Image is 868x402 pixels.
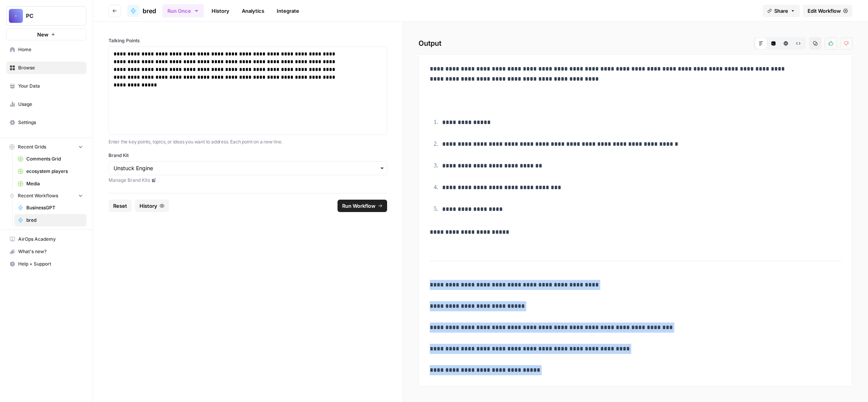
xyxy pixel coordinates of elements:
[26,217,83,224] span: bred
[803,5,852,17] a: Edit Workflow
[26,168,83,175] span: ecosystem players
[14,214,86,226] a: bred
[6,62,86,74] a: Browse
[18,64,83,71] span: Browse
[342,202,375,210] span: Run Workflow
[14,202,86,214] a: BusinessGPT
[6,141,86,153] button: Recent Grids
[108,37,387,44] label: Talking Points
[162,4,204,17] button: Run Once
[6,233,86,245] a: AirOps Academy
[6,80,86,92] a: Your Data
[18,83,83,90] span: Your Data
[338,200,387,212] button: Run Workflow
[139,202,157,210] span: History
[6,245,86,258] button: What's new?
[26,12,73,20] span: PC
[18,192,58,199] span: Recent Workflows
[6,43,86,56] a: Home
[26,180,83,187] span: Media
[272,5,304,17] a: Integrate
[113,202,127,210] span: Reset
[14,178,86,190] a: Media
[127,5,156,17] a: bred
[6,116,86,129] a: Settings
[237,5,269,17] a: Analytics
[108,152,387,159] label: Brand Kit
[26,155,83,162] span: Comments Grid
[135,200,169,212] button: History
[14,153,86,165] a: Comments Grid
[14,165,86,178] a: ecosystem players
[18,261,83,267] span: Help + Support
[18,101,83,108] span: Usage
[108,200,132,212] button: Reset
[9,9,23,23] img: PC Logo
[108,177,387,184] a: Manage Brand Kits
[6,29,86,40] button: New
[108,138,387,146] p: Enter the key points, topics, or ideas you want to address. Each point on a new line.
[114,164,382,172] input: Unstuck Engine
[18,236,83,243] span: AirOps Academy
[763,5,800,17] button: Share
[808,7,841,15] span: Edit Workflow
[18,119,83,126] span: Settings
[143,6,156,16] span: bred
[6,98,86,110] a: Usage
[6,258,86,270] button: Help + Support
[6,190,86,202] button: Recent Workflows
[774,7,788,15] span: Share
[18,143,46,150] span: Recent Grids
[37,31,48,38] span: New
[7,246,86,257] div: What's new?
[26,204,83,211] span: BusinessGPT
[207,5,234,17] a: History
[418,37,852,50] h2: Output
[6,6,86,26] button: Workspace: PC
[18,46,83,53] span: Home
